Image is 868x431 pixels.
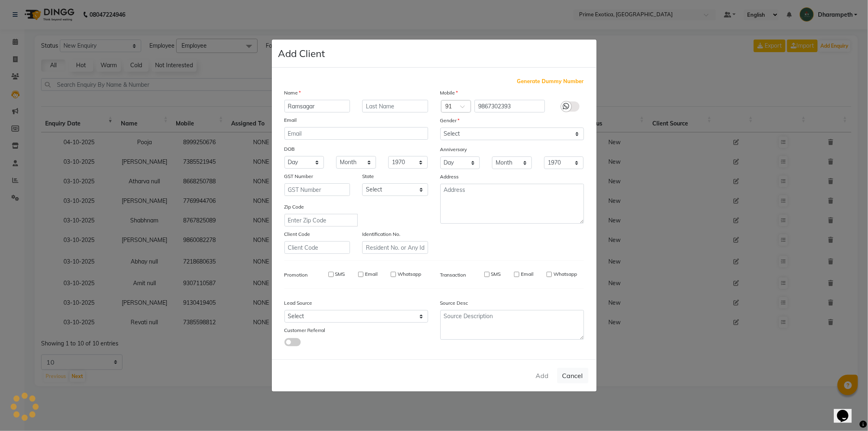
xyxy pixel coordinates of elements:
[284,127,428,140] input: Email
[362,173,374,180] label: State
[398,270,421,278] label: Whatsapp
[362,100,428,112] input: Last Name
[362,241,428,254] input: Resident No. or Any Id
[284,241,350,254] input: Client Code
[284,299,313,307] label: Lead Source
[834,398,860,423] iframe: chat widget
[284,271,308,279] label: Promotion
[440,117,460,124] label: Gender
[284,203,304,211] label: Zip Code
[557,368,588,383] button: Cancel
[440,271,466,279] label: Transaction
[491,270,501,278] label: SMS
[440,173,459,180] label: Address
[284,117,297,124] label: Email
[284,89,301,97] label: Name
[284,327,326,334] label: Customer Referral
[284,231,310,238] label: Client Code
[365,270,378,278] label: Email
[278,46,325,61] h4: Add Client
[284,145,295,153] label: DOB
[553,270,577,278] label: Whatsapp
[284,100,350,112] input: First Name
[440,299,468,307] label: Source Desc
[284,173,313,180] label: GST Number
[362,231,400,238] label: Identification No.
[335,270,345,278] label: SMS
[517,77,584,86] span: Generate Dummy Number
[440,146,467,153] label: Anniversary
[284,214,358,226] input: Enter Zip Code
[284,183,350,196] input: GST Number
[521,270,533,278] label: Email
[440,89,458,97] label: Mobile
[474,100,545,112] input: Mobile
